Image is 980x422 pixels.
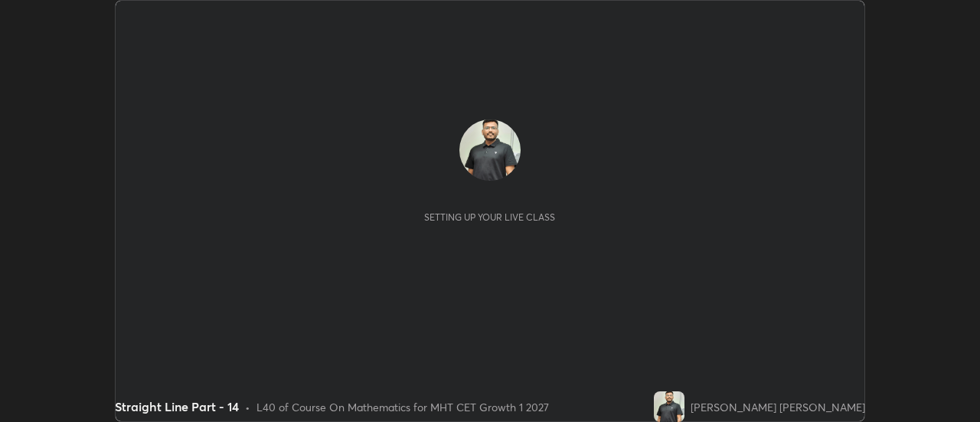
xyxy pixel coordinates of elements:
[256,399,549,415] div: L40 of Course On Mathematics for MHT CET Growth 1 2027
[459,119,521,181] img: 23e7b648e18f4cfeb08ba2c1e7643307.png
[424,211,555,223] div: Setting up your live class
[115,397,239,416] div: Straight Line Part - 14
[654,391,684,422] img: 23e7b648e18f4cfeb08ba2c1e7643307.png
[245,399,250,415] div: •
[691,399,865,415] div: [PERSON_NAME] [PERSON_NAME]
